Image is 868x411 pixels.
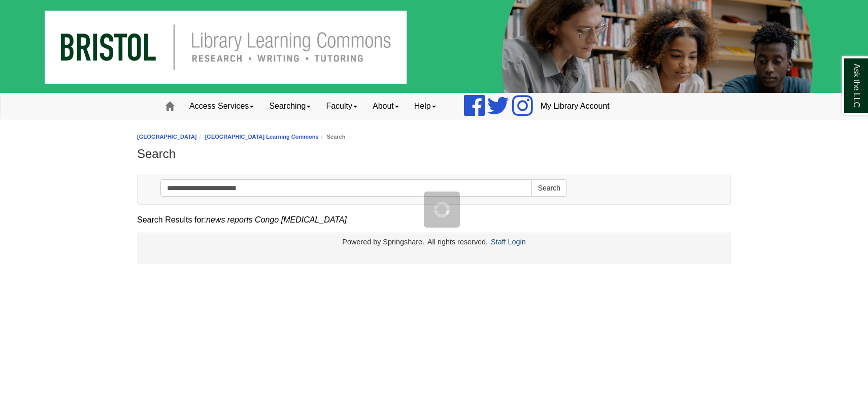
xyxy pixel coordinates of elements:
img: Working... [434,202,450,217]
a: Searching [261,93,318,119]
a: About [365,93,407,119]
a: [GEOGRAPHIC_DATA] [137,134,197,140]
nav: breadcrumb [137,132,731,142]
div: Powered by Springshare. [341,238,426,246]
a: [GEOGRAPHIC_DATA] Learning Commons [205,134,319,140]
div: All rights reserved. [426,238,489,246]
button: Search [531,179,567,197]
a: My Library Account [533,93,617,119]
a: Help [407,93,444,119]
li: Search [319,132,346,142]
em: news reports Congo [MEDICAL_DATA] [206,215,347,224]
div: Search Results for: [137,213,731,227]
a: Faculty [318,93,365,119]
a: Staff Login [491,238,526,246]
h1: Search [137,147,731,161]
a: Access Services [182,93,261,119]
